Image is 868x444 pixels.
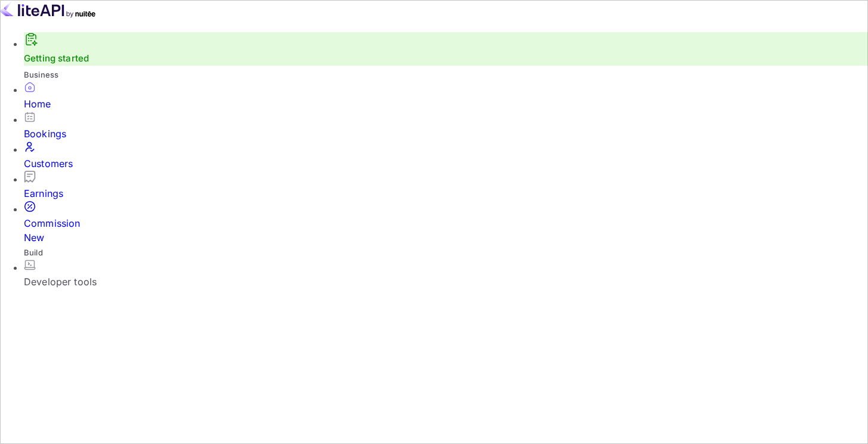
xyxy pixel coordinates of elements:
[24,111,868,141] a: Bookings
[24,171,868,201] a: Earnings
[24,275,868,289] div: Developer tools
[24,81,868,111] a: Home
[24,32,868,66] div: Getting started
[24,201,868,245] a: CommissionNew
[24,97,868,111] div: Home
[24,248,43,257] span: Build
[24,216,868,245] div: Commission
[24,186,868,201] div: Earnings
[24,127,868,141] div: Bookings
[24,230,868,245] div: New
[24,53,89,64] a: Getting started
[24,70,58,79] span: Business
[24,156,868,171] div: Customers
[24,141,868,171] a: Customers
